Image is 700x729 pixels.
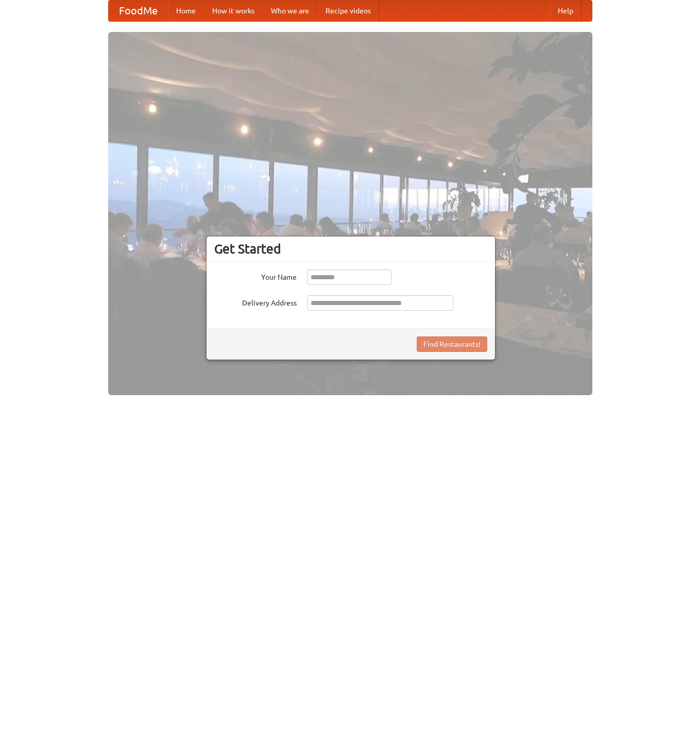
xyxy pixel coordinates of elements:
[109,1,168,21] a: FoodMe
[263,1,317,21] a: Who we are
[214,241,487,257] h3: Get Started
[214,269,297,282] label: Your Name
[550,1,582,21] a: Help
[168,1,204,21] a: Home
[317,1,379,21] a: Recipe videos
[204,1,263,21] a: How it works
[417,336,487,352] button: Find Restaurants!
[214,295,297,308] label: Delivery Address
